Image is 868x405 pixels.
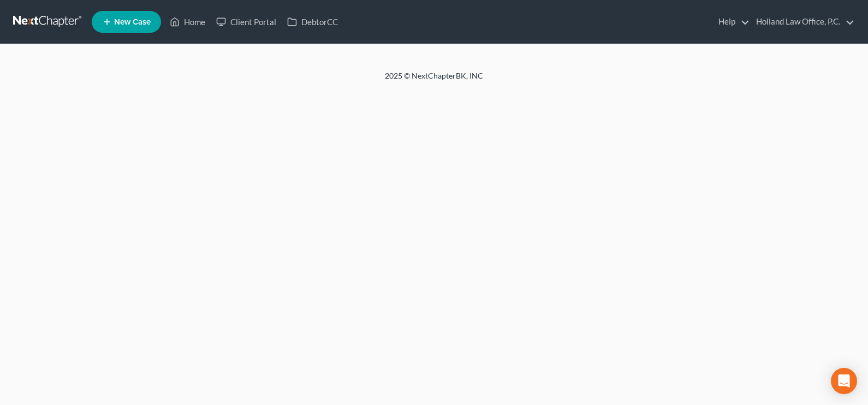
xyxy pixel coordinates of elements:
a: DebtorCC [282,12,343,32]
div: Open Intercom Messenger [831,368,857,394]
a: Holland Law Office, P.C. [751,12,854,32]
a: Home [164,12,211,32]
a: Help [713,12,750,32]
div: 2025 © NextChapterBK, INC [123,70,745,90]
new-legal-case-button: New Case [92,11,161,33]
a: Client Portal [211,12,282,32]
